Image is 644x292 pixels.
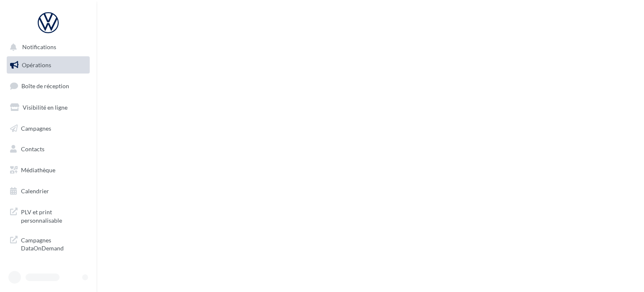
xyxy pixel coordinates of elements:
span: Campagnes [21,124,51,132]
a: Visibilité en ligne [5,99,91,116]
a: Médiathèque [5,161,91,179]
a: Calendrier [5,182,91,200]
a: Boîte de réception [5,77,91,95]
span: Opérations [22,61,51,68]
a: PLV et print personnalisable [5,203,91,228]
span: Boîte de réception [21,82,69,89]
a: Opérations [5,56,91,74]
span: Médiathèque [21,166,55,174]
a: Contacts [5,140,91,158]
span: Calendrier [21,187,49,195]
span: Notifications [22,44,56,51]
a: Campagnes [5,120,91,137]
span: Visibilité en ligne [23,104,68,111]
span: Campagnes DataOnDemand [21,234,86,253]
span: PLV et print personnalisable [21,206,86,224]
span: Contacts [21,145,44,153]
a: Campagnes DataOnDemand [5,231,91,256]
